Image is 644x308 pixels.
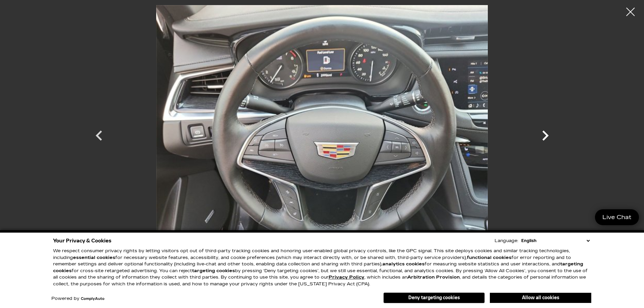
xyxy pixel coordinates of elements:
[53,236,112,245] span: Your Privacy & Cookies
[383,292,485,303] button: Deny targeting cookies
[382,261,425,267] strong: analytics cookies
[495,239,518,243] div: Language:
[192,268,235,274] strong: targeting cookies
[53,261,583,274] strong: targeting cookies
[520,237,591,244] select: Language Select
[535,122,555,152] div: Next
[490,293,591,303] button: Allow all cookies
[53,248,591,287] p: We respect consumer privacy rights by letting visitors opt out of third-party tracking cookies an...
[407,275,460,280] strong: Arbitration Provision
[329,275,364,280] a: Privacy Policy
[89,122,109,152] div: Previous
[73,255,115,260] strong: essential cookies
[51,297,104,301] div: Powered by
[595,209,639,225] a: Live Chat
[599,213,635,221] span: Live Chat
[81,297,104,301] a: ComplyAuto
[119,5,525,254] img: Certified Used 2022 Stellar Black Metallic Cadillac Premium Luxury image 13
[467,255,511,260] strong: functional cookies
